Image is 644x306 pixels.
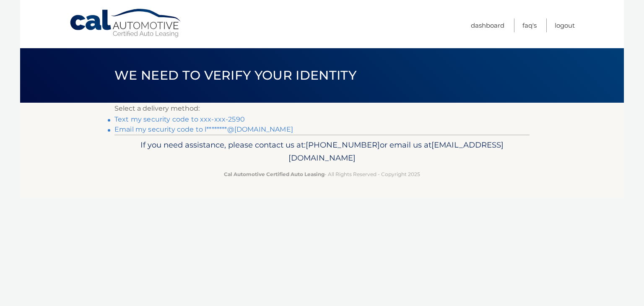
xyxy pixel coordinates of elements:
[522,18,537,32] a: FAQ's
[471,18,504,32] a: Dashboard
[555,18,575,32] a: Logout
[120,170,524,179] p: - All Rights Reserved - Copyright 2025
[69,8,182,38] a: Cal Automotive
[306,140,380,150] span: [PHONE_NUMBER]
[114,115,245,123] a: Text my security code to xxx-xxx-2590
[114,103,530,114] p: Select a delivery method:
[114,67,356,83] span: We need to verify your identity
[114,125,293,133] a: Email my security code to l********@[DOMAIN_NAME]
[120,138,524,165] p: If you need assistance, please contact us at: or email us at
[224,171,325,177] strong: Cal Automotive Certified Auto Leasing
